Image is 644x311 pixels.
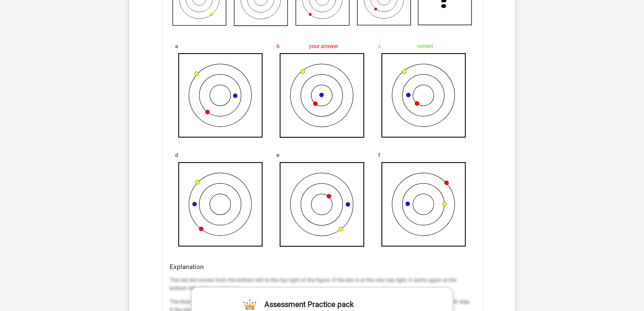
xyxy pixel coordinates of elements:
div: your answer [277,40,367,53]
p: The red dot moves from the bottom left to the top right of the figure. If the dot is at the very ... [170,276,475,292]
div: correct [378,40,469,53]
span: b [277,40,280,53]
span: d [175,149,178,162]
span: e [277,149,279,162]
h4: Explanation [170,263,475,271]
span: c [378,40,381,53]
span: f [378,149,380,162]
span: a [175,40,178,53]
